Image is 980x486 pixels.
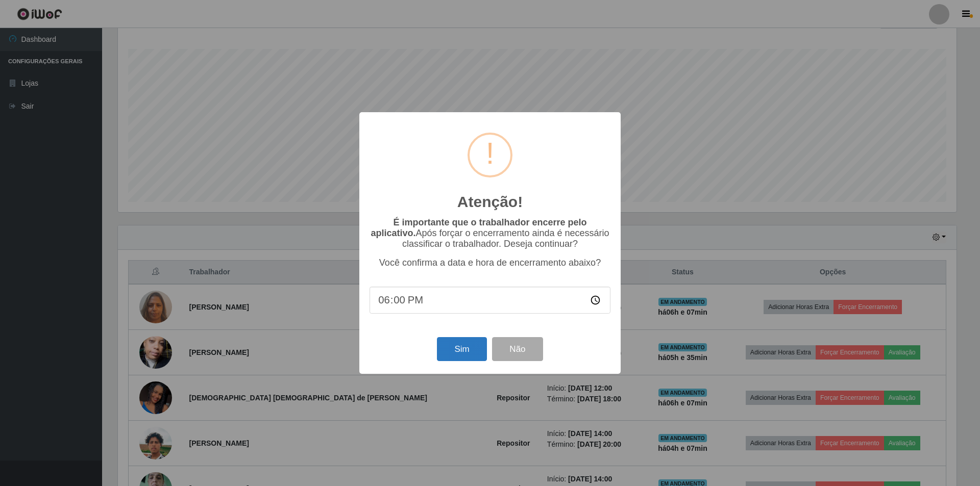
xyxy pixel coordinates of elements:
p: Você confirma a data e hora de encerramento abaixo? [370,258,610,268]
button: Não [492,337,543,361]
p: Após forçar o encerramento ainda é necessário classificar o trabalhador. Deseja continuar? [370,217,610,249]
b: É importante que o trabalhador encerre pelo aplicativo. [371,217,586,238]
h2: Atenção! [457,193,523,211]
button: Sim [437,337,486,361]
